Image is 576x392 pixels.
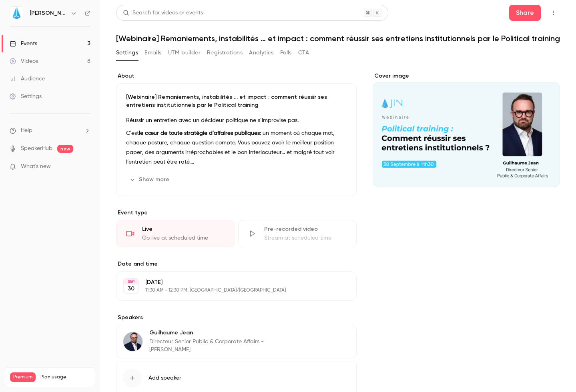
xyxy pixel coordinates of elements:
[128,285,134,293] p: 30
[57,145,73,153] span: new
[298,46,309,59] button: CTA
[10,7,23,20] img: JIN
[145,278,314,286] p: [DATE]
[40,374,90,380] span: Plan usage
[373,72,560,80] label: Cover image
[116,220,235,247] div: LiveGo live at scheduled time
[280,46,292,59] button: Polls
[207,46,243,59] button: Registrations
[21,126,32,135] span: Help
[116,209,357,217] p: Event type
[10,126,90,135] li: help-dropdown-opener
[116,325,357,358] div: Guilhaume JeanGuilhaume JeanDirecteur Senior Public & Corporate Affairs - [PERSON_NAME]
[116,46,138,59] button: Settings
[21,162,51,171] span: What's new
[21,144,52,153] a: SpeakerHub
[142,225,225,233] div: Live
[149,374,181,382] span: Add speaker
[238,220,357,247] div: Pre-recorded videoStream at scheduled time
[149,329,305,337] p: Guilhaume Jean
[10,92,42,100] div: Settings
[139,130,260,136] strong: le cœur de toute stratégie d’affaires publiques
[509,5,541,21] button: Share
[126,128,347,167] p: C’est : un moment où chaque mot, chaque posture, chaque question compte. Vous pouvez avoir le mei...
[10,75,45,83] div: Audience
[126,116,347,125] p: Réussir un entretien avec un décideur politique ne s’improvise pas.
[10,57,38,65] div: Videos
[149,338,305,354] p: Directeur Senior Public & Corporate Affairs - [PERSON_NAME]
[126,93,347,109] p: [Webinaire] Remaniements, instabilités … et impact : comment réussir ses entretiens institutionne...
[168,46,201,59] button: UTM builder
[249,46,274,59] button: Analytics
[373,72,560,187] section: Cover image
[124,279,138,284] div: SEP
[116,314,357,322] label: Speakers
[145,46,161,59] button: Emails
[142,234,225,242] div: Go live at scheduled time
[10,372,36,382] span: Premium
[126,173,174,186] button: Show more
[116,260,357,268] label: Date and time
[81,163,90,170] iframe: Noticeable Trigger
[145,287,314,294] p: 11:30 AM - 12:30 PM, [GEOGRAPHIC_DATA]/[GEOGRAPHIC_DATA]
[123,9,203,17] div: Search for videos or events
[30,9,67,17] h6: [PERSON_NAME]
[264,225,347,233] div: Pre-recorded video
[116,72,357,80] label: About
[116,34,560,43] h1: [Webinaire] Remaniements, instabilités … et impact : comment réussir ses entretiens institutionne...
[123,332,142,351] img: Guilhaume Jean
[264,234,347,242] div: Stream at scheduled time
[10,40,37,48] div: Events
